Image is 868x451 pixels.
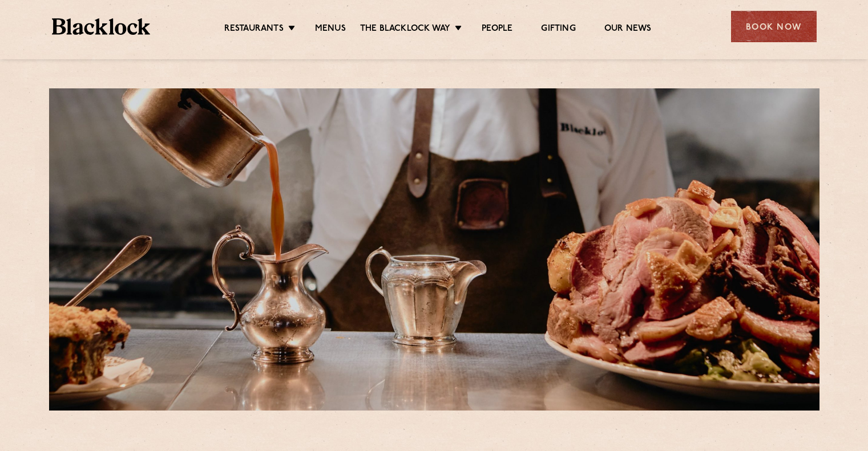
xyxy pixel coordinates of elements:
[731,11,817,42] div: Book Now
[52,18,151,35] img: BL_Textured_Logo-footer-cropped.svg
[315,23,346,36] a: Menus
[224,23,284,36] a: Restaurants
[360,23,450,36] a: The Blacklock Way
[541,23,575,36] a: Gifting
[482,23,512,36] a: People
[604,23,652,36] a: Our News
